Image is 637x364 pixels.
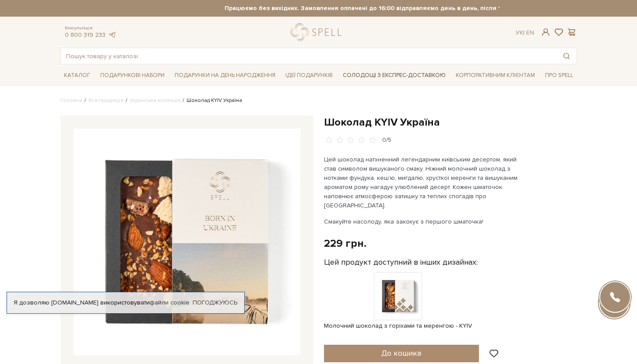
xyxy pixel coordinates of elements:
[65,31,106,38] a: 0 800 319 233
[180,97,242,105] li: Шоколад KYIV Україна
[324,237,366,250] div: 229 грн.
[7,299,244,307] div: Я дозволяю [DOMAIN_NAME] використовувати
[74,129,300,355] img: Шоколад KYIV Україна
[130,97,180,104] a: Українська колекція
[324,345,479,362] button: До кошика
[60,69,94,82] span: Каталог
[61,48,556,64] input: Пошук товару у каталозі
[382,136,391,144] div: 0/5
[65,25,116,31] span: Консультація:
[339,68,449,83] a: Солодощі з експрес-доставкою
[381,348,421,358] span: До кошика
[556,48,577,64] button: Пошук товару у каталозі
[291,23,345,41] a: logo
[452,68,538,83] a: Корпоративним клієнтам
[374,272,422,320] img: Продукт
[542,69,577,82] span: Про Spell
[97,69,168,82] span: Подарункові набори
[324,257,478,267] label: Цей продукт доступний в інших дизайнах:
[526,29,534,36] a: En
[193,299,237,307] a: Погоджуюсь
[108,31,116,38] a: telegram
[324,292,472,330] a: Молочний шоколад з горіхами та меренгою - KYIV
[150,299,190,306] a: файли cookie
[324,115,577,129] h1: Шоколад KYIV Україна
[324,322,472,330] span: Молочний шоколад з горіхами та меренгою - KYIV
[324,155,529,210] p: Цей шоколад натхненний легендарним київським десертом, який став символом вишуканого смаку. Ніжни...
[516,29,534,37] div: Ук
[523,29,524,36] span: |
[324,217,529,226] p: Смакуйте насолоду, яка закохує з першого шматочка!
[282,69,336,82] span: Ідеї подарунків
[88,97,123,104] a: Вся продукція
[171,69,279,82] span: Подарунки на День народження
[60,97,82,104] a: Головна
